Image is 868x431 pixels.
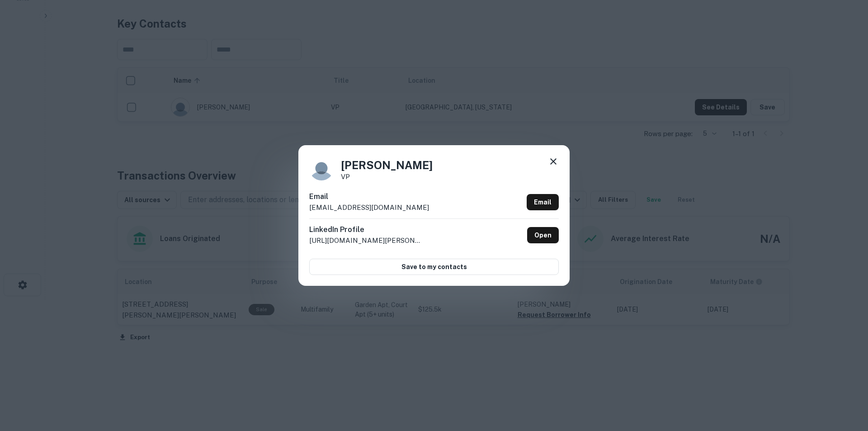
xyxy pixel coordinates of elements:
a: Open [527,227,559,243]
a: Email [527,194,559,210]
p: [EMAIL_ADDRESS][DOMAIN_NAME] [309,202,429,213]
h6: Email [309,191,429,202]
h4: [PERSON_NAME] [341,157,433,173]
p: VP [341,173,433,180]
button: Save to my contacts [309,259,559,275]
img: 9c8pery4andzj6ohjkjp54ma2 [309,156,334,180]
p: [URL][DOMAIN_NAME][PERSON_NAME] [309,235,422,246]
iframe: Chat Widget [823,359,868,402]
h6: LinkedIn Profile [309,224,422,235]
